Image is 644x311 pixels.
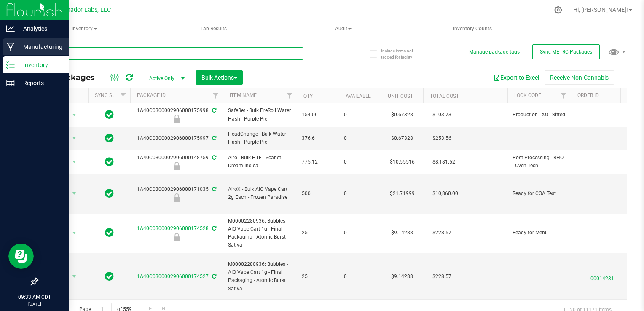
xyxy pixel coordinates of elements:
td: $10.55516 [381,150,423,174]
span: select [69,271,80,282]
span: select [69,227,80,239]
a: Item Name [230,92,257,98]
span: 0 [344,134,376,142]
span: HeadChange - Bulk Water Hash - Purple Pie [228,130,292,146]
inline-svg: Manufacturing [6,43,15,51]
span: Bulk Actions [201,74,237,81]
span: $103.73 [428,109,456,121]
button: Export to Excel [488,70,545,85]
p: Manufacturing [15,42,65,52]
inline-svg: Reports [6,79,15,87]
td: $0.67328 [381,103,423,127]
input: Search Package ID, Item Name, SKU, Lot or Part Number... [37,47,303,60]
span: Ready for COA Test [513,190,566,198]
button: Receive Non-Cannabis [545,70,614,85]
span: Airo - Bulk HTE - Scarlet Dream Indica [228,154,292,170]
iframe: Resource center [8,244,34,269]
a: Qty [303,93,313,99]
p: 09:33 AM CDT [4,293,65,301]
span: Include items not tagged for facility [381,48,423,60]
a: Order Id [577,92,599,98]
span: Lab Results [189,25,238,32]
a: Package ID [137,92,166,98]
span: 500 [302,190,334,198]
span: 0 [344,229,376,237]
td: $9.14288 [381,214,423,253]
span: Sync from Compliance System [211,155,216,161]
a: Filter [283,88,297,103]
span: 0 [344,190,376,198]
p: Analytics [15,24,65,34]
span: M00002280936: Bubbles - AIO Vape Cart 1g - Final Packaging - Atomic Burst Sativa [228,260,292,293]
p: Inventory [15,60,65,70]
span: Production - XO - Sifted [513,111,566,119]
span: Post Processing - BHO - Oven Tech [513,154,566,170]
span: $228.57 [428,227,456,239]
a: Filter [620,88,634,103]
a: 1A40C0300002906000174528 [137,225,209,231]
button: Manage package tags [469,48,520,56]
span: In Sync [105,188,114,199]
a: Filter [209,88,223,103]
span: In Sync [105,271,114,282]
a: Inventory [20,20,149,38]
span: 25 [302,273,334,281]
span: 154.06 [302,111,334,119]
a: Sync Status [95,92,127,98]
a: Audit [279,20,408,38]
span: SafeBet - Bulk PreRoll Water Hash - Purple Pie [228,107,292,123]
a: Filter [557,88,571,103]
p: Reports [15,78,65,88]
span: $253.56 [428,132,456,145]
div: 1A40C0300002906000171035 [129,185,224,202]
div: Ready for COA Test [129,193,224,202]
span: Sync METRC Packages [540,49,592,55]
span: Ready for Menu [513,229,566,237]
span: 0 [344,273,376,281]
button: Bulk Actions [196,70,243,85]
span: $228.57 [428,271,456,283]
div: 1A40C0300002906000175997 [129,134,224,142]
div: Production - XO - Sifted [129,115,224,123]
div: Post Processing - BHO - Oven Tech [129,162,224,170]
a: Lock Code [514,92,541,98]
span: In Sync [105,227,114,239]
span: In Sync [105,132,114,144]
span: All Packages [44,73,103,82]
span: 376.6 [302,134,334,142]
span: Hi, [PERSON_NAME]! [573,6,628,13]
span: $10,860.00 [428,188,462,200]
a: Inventory Counts [408,20,537,38]
span: 00014231 [576,271,629,283]
td: $9.14288 [381,253,423,300]
span: AiroX - Bulk AIO Vape Cart 2g Each - Frozen Paradise [228,185,292,201]
span: Curador Labs, LLC [61,6,111,13]
span: Inventory Counts [442,25,503,32]
div: 1A40C0300002906000148759 [129,154,224,170]
div: 1A40C0300002906000175998 [129,107,224,123]
span: Sync from Compliance System [211,186,216,192]
span: select [69,109,80,121]
span: Sync from Compliance System [211,273,216,279]
a: Lab Results [150,20,278,38]
td: $21.71999 [381,174,423,214]
span: Sync from Compliance System [211,225,216,231]
td: $0.67328 [381,127,423,150]
span: M00002280936: Bubbles - AIO Vape Cart 1g - Final Packaging - Atomic Burst Sativa [228,217,292,249]
span: Sync from Compliance System [211,107,216,113]
div: Manage settings [553,6,563,14]
span: 25 [302,229,334,237]
a: Total Cost [430,93,459,99]
inline-svg: Inventory [6,61,15,69]
a: Filter [116,88,130,103]
span: select [69,188,80,199]
span: $8,181.52 [428,156,459,168]
span: Sync from Compliance System [211,135,216,141]
p: [DATE] [4,301,65,307]
span: In Sync [105,109,114,121]
a: 1A40C0300002906000174527 [137,273,209,279]
span: 775.12 [302,158,334,166]
inline-svg: Analytics [6,24,15,33]
span: 0 [344,158,376,166]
